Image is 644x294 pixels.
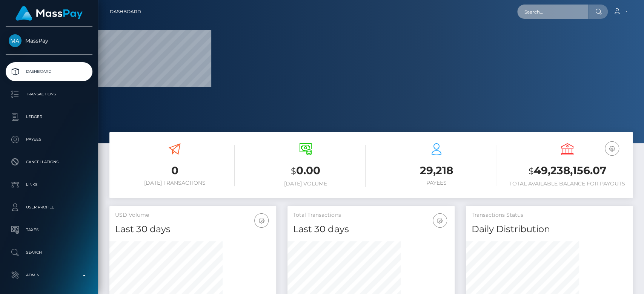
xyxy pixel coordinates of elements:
[6,198,92,217] a: User Profile
[115,180,235,186] h6: [DATE] Transactions
[377,180,496,186] h6: Payees
[472,223,627,236] h4: Daily Distribution
[9,202,89,213] p: User Profile
[9,89,89,100] p: Transactions
[6,175,92,194] a: Links
[293,211,449,219] h5: Total Transactions
[9,66,89,77] p: Dashboard
[507,163,627,179] h3: 49,238,156.07
[6,130,92,149] a: Payees
[6,266,92,285] a: Admin
[6,62,92,81] a: Dashboard
[291,166,296,176] small: $
[293,223,449,236] h4: Last 30 days
[6,153,92,171] a: Cancellations
[9,269,89,281] p: Admin
[9,34,22,47] img: MassPay
[115,223,271,236] h4: Last 30 days
[517,5,588,19] input: Search...
[9,111,89,122] p: Ledger
[110,4,141,20] a: Dashboard
[115,163,235,178] h3: 0
[472,211,627,219] h5: Transactions Status
[6,243,92,262] a: Search
[9,247,89,258] p: Search
[6,220,92,239] a: Taxes
[246,181,366,187] h6: [DATE] Volume
[507,181,627,187] h6: Total Available Balance for Payouts
[9,134,89,145] p: Payees
[9,156,89,168] p: Cancellations
[9,224,89,236] p: Taxes
[529,166,534,176] small: $
[377,163,496,178] h3: 29,218
[6,107,92,126] a: Ledger
[115,211,271,219] h5: USD Volume
[6,37,92,44] span: MassPay
[246,163,366,179] h3: 0.00
[15,6,83,21] img: MassPay Logo
[6,85,92,104] a: Transactions
[9,179,89,190] p: Links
